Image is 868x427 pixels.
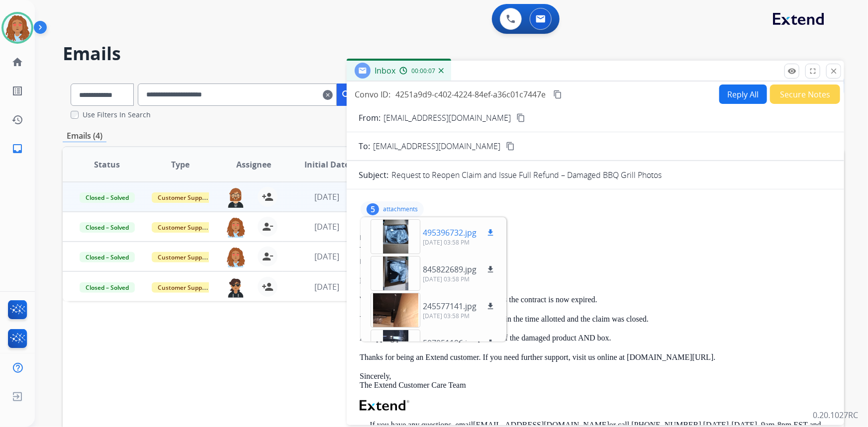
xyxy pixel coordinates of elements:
[395,89,546,100] span: 4251a9d9-c402-4224-84ef-a36c01c7447e
[314,221,339,232] span: [DATE]
[360,334,831,342] p: A shipping protection claim requires photos of the damaged product AND box.
[236,159,271,171] span: Assignee
[304,159,349,171] span: Initial Date
[83,110,151,120] label: Use Filters In Search
[63,44,844,64] h2: Emails
[262,191,274,203] mat-icon: person_add
[384,112,511,124] p: [EMAIL_ADDRESS][DOMAIN_NAME]
[360,233,831,243] div: From:
[152,192,216,203] span: Customer Support
[813,409,858,421] p: 0.20.1027RC
[423,239,496,247] p: [DATE] 03:58 PM
[391,169,662,181] p: Request to Reopen Claim and Issue Full Refund – Damaged BBQ Grill Photos
[94,159,120,171] span: Status
[486,339,495,347] mat-icon: download
[486,228,495,237] mat-icon: download
[359,140,370,152] p: To:
[152,222,216,233] span: Customer Support
[423,312,496,320] p: [DATE] 03:58 PM
[314,191,339,202] span: [DATE]
[360,353,831,362] p: Thanks for being an Extend customer. If you need further support, visit us online at [DOMAIN_NAME...
[506,142,515,151] mat-icon: content_copy
[423,300,477,312] p: 245577141.jpg
[375,65,395,76] span: Inbox
[359,169,388,181] p: Subject:
[152,282,216,293] span: Customer Support
[262,281,274,293] mat-icon: person_add
[226,247,246,267] img: agent-avatar
[423,275,496,283] p: [DATE] 03:58 PM
[80,282,135,293] span: Closed – Solved
[360,315,831,324] p: You did not give us the requested photos within the time allotted and the claim was closed.
[411,67,435,75] span: 00:00:07
[787,67,796,76] mat-icon: remove_red_eye
[360,295,831,304] p: We are unable to reopen or file a new claim as the contract is now expired.
[171,159,190,171] span: Type
[423,337,477,349] p: 507051196.jpg
[152,252,216,262] span: Customer Support
[829,67,838,76] mat-icon: close
[226,277,246,298] img: agent-avatar
[719,85,767,104] button: Reply All
[63,130,106,142] p: Emails (4)
[360,372,831,390] p: Sincerely, The Extend Customer Care Team
[355,88,390,100] p: Convo ID:
[516,113,525,122] mat-icon: content_copy
[3,14,31,42] img: avatar
[360,256,831,266] div: Date:
[486,302,495,311] mat-icon: download
[423,227,477,239] p: 495396732.jpg
[314,251,339,262] span: [DATE]
[360,400,409,411] img: Extend Logo
[383,205,418,213] p: attachments
[373,140,500,152] span: [EMAIL_ADDRESS][DOMAIN_NAME]
[367,203,379,215] div: 5
[11,143,23,155] mat-icon: inbox
[360,276,831,285] p: Hi [PERSON_NAME],
[341,89,353,101] mat-icon: search
[423,263,477,275] p: 845822689.jpg
[808,67,817,76] mat-icon: fullscreen
[11,114,23,126] mat-icon: history
[262,251,274,262] mat-icon: person_remove
[314,281,339,292] span: [DATE]
[360,245,831,255] div: To:
[553,90,562,99] mat-icon: content_copy
[323,89,333,101] mat-icon: clear
[486,265,495,274] mat-icon: download
[359,112,381,124] p: From:
[770,85,840,104] button: Secure Notes
[80,192,135,203] span: Closed – Solved
[11,85,23,97] mat-icon: list_alt
[262,221,274,233] mat-icon: person_remove
[80,222,135,233] span: Closed – Solved
[226,217,246,238] img: agent-avatar
[11,56,23,68] mat-icon: home
[226,187,246,208] img: agent-avatar
[80,252,135,262] span: Closed – Solved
